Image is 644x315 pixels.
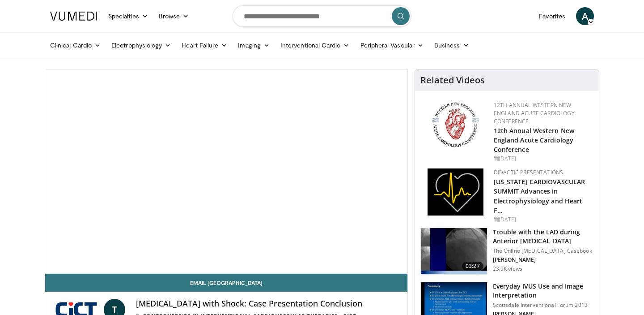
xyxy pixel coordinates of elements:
p: Scottsdale Interventional Forum 2013 [493,302,593,309]
img: VuMedi Logo [50,12,97,21]
a: Favorites [534,7,571,25]
a: Business [429,36,475,54]
a: 12th Annual Western New England Acute Cardiology Conference [494,101,575,125]
a: 12th Annual Western New England Acute Cardiology Conference [494,126,574,154]
a: Clinical Cardio [45,36,106,54]
a: Imaging [233,36,275,54]
a: Peripheral Vascular [355,36,429,54]
img: ABqa63mjaT9QMpl35hMDoxOmtxO3TYNt_2.150x105_q85_crop-smart_upscale.jpg [421,228,487,275]
p: The Online [MEDICAL_DATA] Casebook [493,247,593,255]
h4: [MEDICAL_DATA] with Shock: Case Presentation Conclusion [136,299,400,309]
div: [DATE] [494,216,592,224]
a: Email [GEOGRAPHIC_DATA] [45,274,407,292]
div: Didactic Presentations [494,168,592,177]
a: Heart Failure [176,36,233,54]
input: Search topics, interventions [233,5,411,27]
a: A [576,7,594,25]
span: 03:27 [462,262,483,271]
a: Electrophysiology [106,36,176,54]
a: Browse [153,7,195,25]
p: 23.9K views [493,265,522,272]
p: [PERSON_NAME] [493,256,593,263]
div: [DATE] [494,155,592,163]
h3: Trouble with the LAD during Anterior [MEDICAL_DATA] [493,228,593,246]
img: 0954f259-7907-4053-a817-32a96463ecc8.png.150x105_q85_autocrop_double_scale_upscale_version-0.2.png [431,101,480,148]
a: [US_STATE] CARDIOVASCULAR SUMMIT Advances in Electrophysiology and Heart F… [494,177,585,214]
h4: Related Videos [420,75,485,86]
h3: Everyday IVUS Use and Image Interpretation [493,282,593,300]
a: 03:27 Trouble with the LAD during Anterior [MEDICAL_DATA] The Online [MEDICAL_DATA] Casebook [PER... [420,228,593,275]
a: Interventional Cardio [275,36,355,54]
a: Specialties [103,7,153,25]
img: 1860aa7a-ba06-47e3-81a4-3dc728c2b4cf.png.150x105_q85_autocrop_double_scale_upscale_version-0.2.png [428,168,483,216]
video-js: Video Player [45,69,407,274]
